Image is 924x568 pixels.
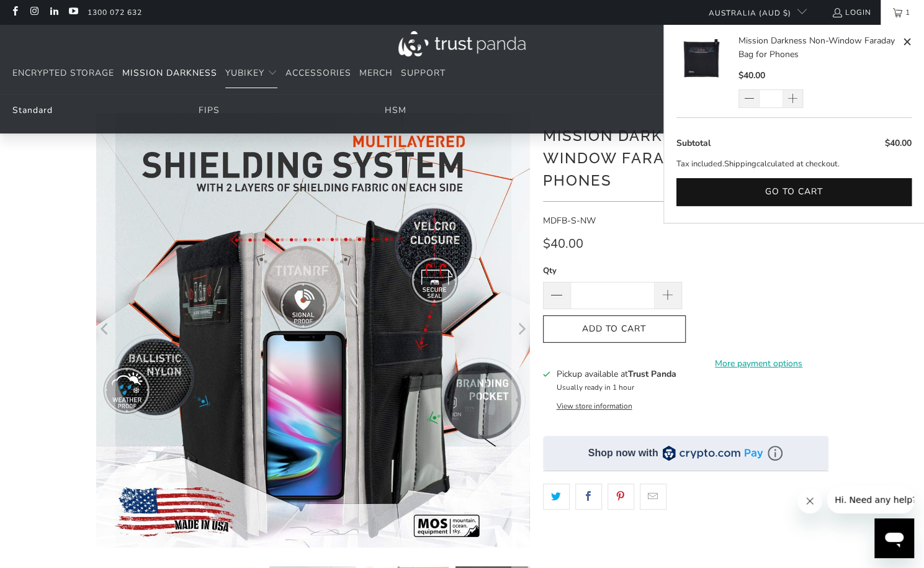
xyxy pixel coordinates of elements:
[627,368,676,380] b: Trust Panda
[12,67,114,79] span: Encrypted Storage
[68,7,78,17] a: Trust Panda Australia on YouTube
[122,67,217,79] span: Mission Darkness
[885,137,912,149] span: $40.00
[29,7,39,17] a: Trust Panda Australia on Instagram
[738,34,899,62] a: Mission Darkness Non-Window Faraday Bag for Phones
[87,6,142,19] a: 1300 072 632
[640,484,666,510] a: Email this to a friend
[676,34,738,108] a: Mission Darkness Non-Window Faraday Bag for Phones
[608,484,634,510] a: Share this on Pinterest
[543,484,570,510] a: Share this on Twitter
[12,59,114,88] a: Encrypted Storage
[676,137,711,149] span: Subtotal
[676,34,726,84] img: Mission Darkness Non-Window Faraday Bag for Phones
[874,518,914,558] iframe: Button to launch messaging window
[12,104,53,116] a: Standard
[401,67,446,79] span: Support
[285,67,351,79] span: Accessories
[225,59,277,88] summary: YubiKey
[385,104,406,116] a: HSM
[12,59,446,88] nav: Translation missing: en.navigation.header.main_nav
[543,122,828,192] h1: Mission Darkness Non-Window Faraday Bag for Phones
[797,489,822,513] iframe: Close message
[9,7,20,17] a: Trust Panda Australia on Facebook
[543,215,596,227] span: MDFB-S-NW
[96,113,530,548] a: Mission Darkness Non-Window Faraday Bag for Phones - Trust Panda
[575,484,602,510] a: Share this on Facebook
[511,113,531,548] button: Next
[543,235,583,252] span: $40.00
[827,486,914,513] iframe: Message from company
[359,59,393,88] a: Merch
[556,367,676,381] h3: Pickup available at
[398,31,526,56] img: Trust Panda Australia
[7,9,89,19] span: Hi. Need any help?
[225,67,264,79] span: YubiKey
[556,401,632,411] button: View store information
[724,158,756,171] a: Shipping
[689,357,828,371] a: More payment options
[96,113,115,548] button: Previous
[676,158,912,171] p: Tax included. calculated at checkout.
[832,6,871,19] a: Login
[122,59,217,88] a: Mission Darkness
[556,382,634,392] small: Usually ready in 1 hour
[359,67,393,79] span: Merch
[556,324,673,335] span: Add to Cart
[676,178,912,206] button: Go to cart
[48,7,59,17] a: Trust Panda Australia on LinkedIn
[199,104,220,116] a: FIPS
[588,446,658,460] div: Shop now with
[285,59,351,88] a: Accessories
[401,59,446,88] a: Support
[543,315,686,343] button: Add to Cart
[543,264,682,277] label: Qty
[738,70,765,81] span: $40.00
